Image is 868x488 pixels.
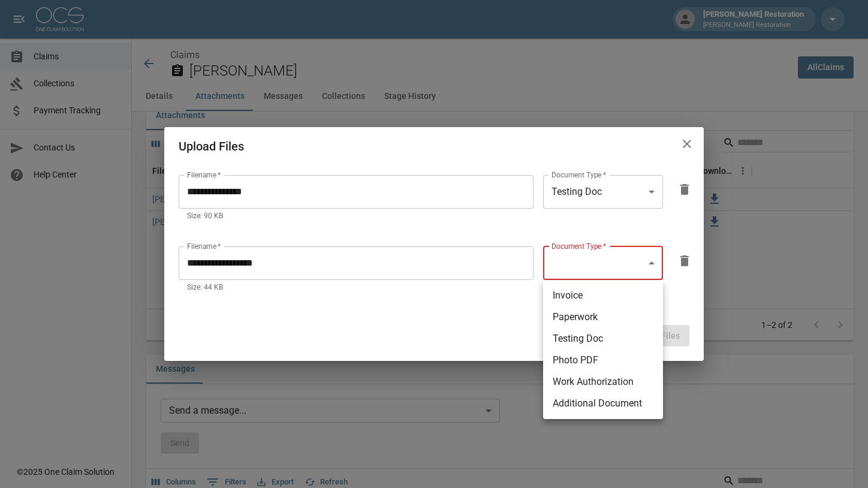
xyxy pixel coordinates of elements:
[543,393,663,414] li: Additional Document
[543,328,663,350] li: Testing Doc
[543,306,663,328] li: Paperwork
[543,371,663,393] li: Work Authorization
[543,285,663,306] li: Invoice
[543,350,663,371] li: Photo PDF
